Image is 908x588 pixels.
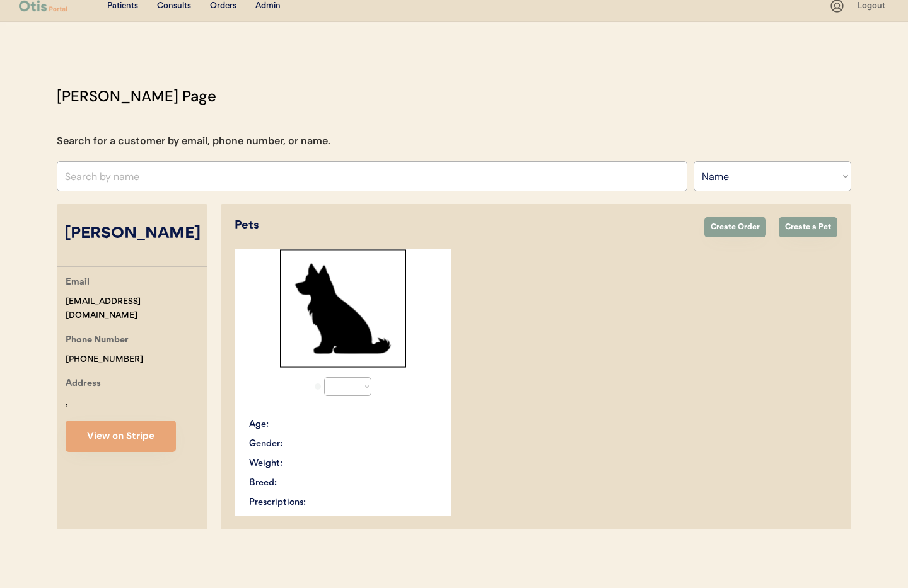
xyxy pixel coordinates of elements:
[66,396,68,410] div: ,
[66,376,101,392] div: Address
[249,477,277,490] div: Breed:
[57,85,216,108] div: [PERSON_NAME] Page
[57,161,687,191] input: Search by name
[249,438,282,451] div: Gender:
[57,133,330,149] div: Search for a customer by email, phone number, or name.
[66,275,90,291] div: Email
[704,217,766,237] button: Create Order
[66,295,207,324] div: [EMAIL_ADDRESS][DOMAIN_NAME]
[779,217,837,237] button: Create a Pet
[235,217,692,234] div: Pets
[66,333,129,349] div: Phone Number
[255,1,281,10] u: Admin
[66,353,143,367] div: [PHONE_NUMBER]
[57,222,207,246] div: [PERSON_NAME]
[249,496,306,509] div: Prescriptions:
[249,418,269,431] div: Age:
[66,421,176,452] button: View on Stripe
[280,249,406,368] img: Rectangle%2029.svg
[249,457,282,470] div: Weight:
